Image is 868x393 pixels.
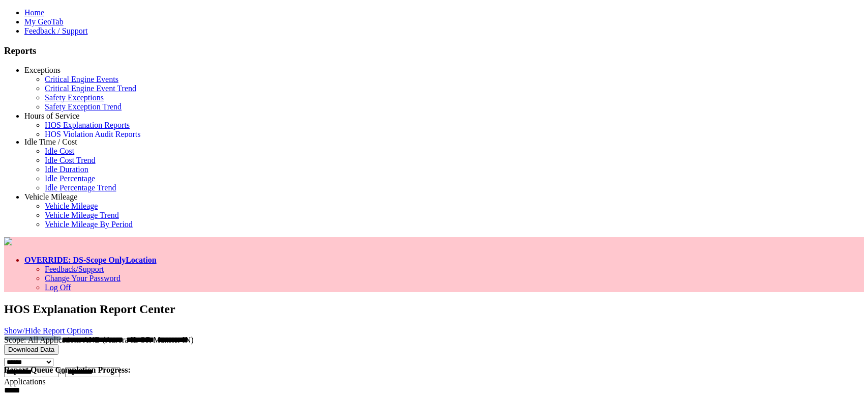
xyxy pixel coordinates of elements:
h4: Report Queue Completion Progress: [4,366,864,375]
a: Idle Percentage Trend [45,183,116,192]
a: My GeoTab [24,17,64,26]
a: Vehicle Mileage [24,192,77,201]
a: Vehicle Mileage Trend [45,211,119,219]
a: Hours of Service [24,111,79,120]
h3: Reports [4,45,864,57]
a: OVERRIDE: DS-Scope OnlyLocation [24,256,157,264]
span: Scope: All Applications AND (Aurora IL OR Munster IN) [4,335,194,344]
a: Idle Time / Cost [24,137,77,146]
a: HOS Violation Audit Reports [45,130,141,138]
label: Applications [4,377,46,386]
a: Vehicle Mileage By Period [45,220,133,229]
label: Show [4,348,22,356]
button: Download Data [4,344,58,355]
a: Safety Exception Trend [45,102,122,111]
a: Vehicle Mileage [45,202,98,210]
a: Idle Percentage [45,174,95,183]
a: Home [24,8,44,17]
a: Safety Exceptions [45,93,104,102]
a: Feedback/Support [45,265,104,273]
a: Idle Duration [45,165,88,174]
span: to [59,367,65,375]
a: Critical Engine Events [45,75,118,83]
a: Feedback / Support [24,26,87,35]
a: Log Off [45,283,71,292]
h2: HOS Explanation Report Center [4,302,864,316]
a: Exceptions [24,66,61,74]
a: Critical Engine Event Trend [45,84,136,93]
a: Idle Cost Trend [45,156,96,164]
a: HOS Explanation Reports [45,121,130,129]
a: Show/Hide Report Options [4,326,93,335]
a: Idle Cost [45,147,74,155]
a: Change Your Password [45,274,121,283]
img: pepsilogo.png [4,237,12,245]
